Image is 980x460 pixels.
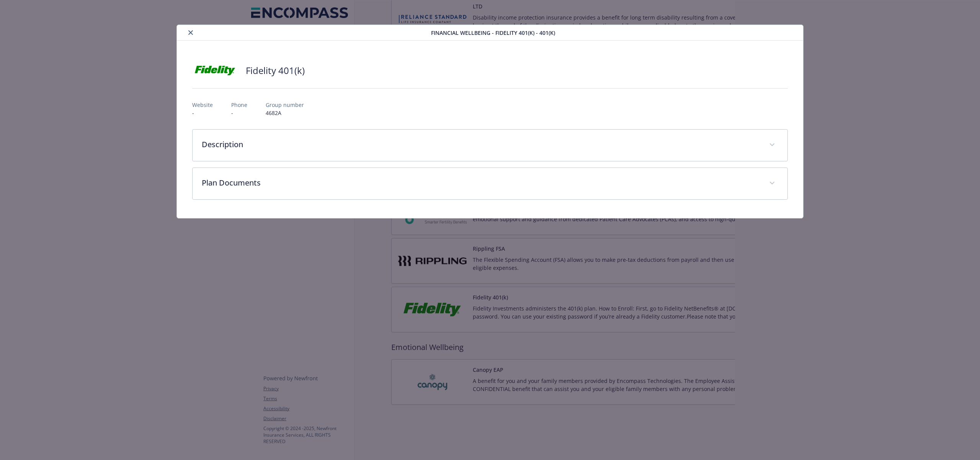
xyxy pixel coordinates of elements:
div: Plan Documents [193,168,787,199]
p: Phone [231,101,247,109]
span: Financial Wellbeing - Fidelity 401(k) - 401(k) [431,29,555,37]
p: Website [192,101,213,109]
button: close [186,28,195,37]
img: Fidelity Investments [192,59,238,82]
div: details for plan Financial Wellbeing - Fidelity 401(k) - 401(k) [98,25,882,219]
div: Description [193,130,787,161]
p: 4682A [266,109,304,117]
p: Plan Documents [202,177,760,189]
p: - [231,109,247,117]
h2: Fidelity 401(k) [246,64,305,77]
p: Description [202,139,760,150]
p: - [192,109,213,117]
p: Group number [266,101,304,109]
